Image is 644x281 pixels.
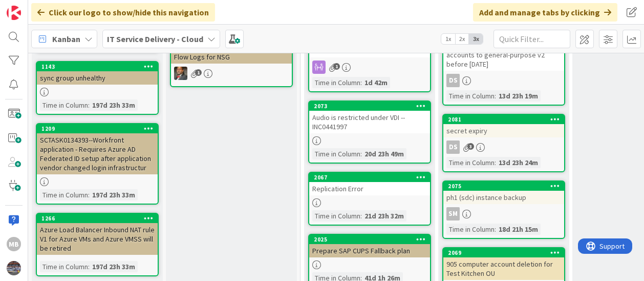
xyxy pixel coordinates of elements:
[37,214,158,223] div: 1266
[496,157,541,168] div: 13d 23h 24m
[314,236,430,243] div: 2025
[333,63,340,70] span: 1
[171,50,292,64] div: Flow Logs for NSG
[171,67,292,80] div: DP
[37,223,158,255] div: Azure Load Balancer Inbound NAT rule V1 for Azure VMs and Azure VMSS will be retired
[443,248,564,280] div: 2069905 computer account deletion for Test Kitchen OU
[37,214,158,255] div: 1266Azure Load Balancer Inbound NAT rule V1 for Azure VMs and Azure VMSS will be retired
[448,116,564,123] div: 2081
[448,249,564,256] div: 2069
[37,71,158,85] div: sync group unhealthy
[309,111,430,133] div: Audio is restricted under VDI --INC0441997
[88,99,90,111] span: :
[496,224,541,235] div: 18d 21h 15m
[360,77,362,88] span: :
[37,62,158,85] div: 1143sync group unhealthy
[88,189,90,200] span: :
[314,103,430,110] div: 2073
[37,62,158,71] div: 1143
[443,191,564,204] div: ph1 (sdc) instance backup
[174,67,187,80] img: DP
[309,102,430,133] div: 2073Audio is restricted under VDI --INC0441997
[446,74,460,87] div: DS
[493,30,570,48] input: Quick Filter...
[312,77,360,88] div: Time in Column
[22,2,47,14] span: Support
[41,125,158,132] div: 1209
[446,224,495,235] div: Time in Column
[7,6,21,20] img: Visit kanbanzone.com
[446,140,460,154] div: DS
[469,34,483,44] span: 3x
[88,261,90,272] span: :
[309,235,430,257] div: 2025Prepare SAP CUPS Fallback plan
[455,34,469,44] span: 2x
[90,99,138,111] div: 197d 23h 33m
[37,124,158,133] div: 1209
[443,115,564,137] div: 2081secret expiry
[495,157,496,168] span: :
[31,3,215,22] div: Click our logo to show/hide this navigation
[443,257,564,280] div: 905 computer account deletion for Test Kitchen OU
[90,261,138,272] div: 197d 23h 33m
[40,189,88,200] div: Time in Column
[495,90,496,102] span: :
[443,74,564,87] div: DS
[7,237,21,251] div: MB
[52,33,80,45] span: Kanban
[360,148,362,159] span: :
[41,63,158,70] div: 1143
[496,90,541,102] div: 13d 23h 19m
[443,248,564,257] div: 2069
[40,261,88,272] div: Time in Column
[443,124,564,137] div: secret expiry
[7,261,21,275] img: avatar
[446,90,495,102] div: Time in Column
[443,182,564,204] div: 2075ph1 (sdc) instance backup
[312,210,360,222] div: Time in Column
[41,215,158,222] div: 1266
[443,140,564,154] div: DS
[37,124,158,174] div: 1209SCTASK0134393--Workfront application - Requires Azure AD Federated ID setup after application...
[309,173,430,195] div: 2067Replication Error
[37,133,158,174] div: SCTASK0134393--Workfront application - Requires Azure AD Federated ID setup after application ven...
[443,182,564,191] div: 2075
[309,102,430,111] div: 2073
[314,174,430,181] div: 2067
[443,115,564,124] div: 2081
[309,244,430,257] div: Prepare SAP CUPS Fallback plan
[309,235,430,244] div: 2025
[360,210,362,222] span: :
[312,148,360,159] div: Time in Column
[195,69,202,76] span: 1
[309,182,430,195] div: Replication Error
[443,207,564,220] div: SM
[446,157,495,168] div: Time in Column
[40,99,88,111] div: Time in Column
[467,143,474,150] span: 3
[446,207,460,220] div: SM
[90,189,138,200] div: 197d 23h 33m
[441,34,455,44] span: 1x
[362,210,406,222] div: 21d 23h 32m
[362,148,406,159] div: 20d 23h 49m
[473,3,617,22] div: Add and manage tabs by clicking
[362,77,390,88] div: 1d 42m
[448,183,564,190] div: 2075
[495,224,496,235] span: :
[107,34,203,44] b: IT Service Delivery - Cloud
[309,173,430,182] div: 2067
